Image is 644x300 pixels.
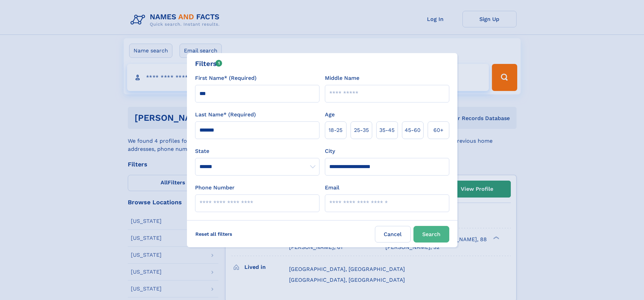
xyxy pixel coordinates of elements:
[325,111,335,119] label: Age
[325,74,359,82] label: Middle Name
[191,226,237,242] label: Reset all filters
[379,126,395,134] span: 35‑45
[195,184,235,192] label: Phone Number
[354,126,369,134] span: 25‑35
[375,226,411,243] label: Cancel
[413,226,449,243] button: Search
[433,126,444,134] span: 60+
[405,126,421,134] span: 45‑60
[195,59,222,69] div: Filters
[325,184,339,192] label: Email
[195,74,257,82] label: First Name* (Required)
[325,147,335,155] label: City
[195,147,319,155] label: State
[329,126,342,134] span: 18‑25
[195,111,256,119] label: Last Name* (Required)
